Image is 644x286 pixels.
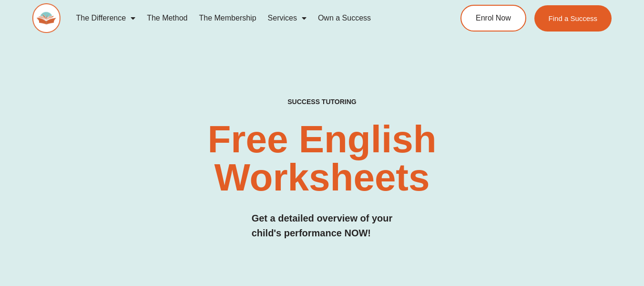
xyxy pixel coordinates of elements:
h4: SUCCESS TUTORING​ [236,98,408,106]
a: The Difference [70,7,141,29]
a: Enrol Now [460,5,526,32]
span: Find a Success [549,15,598,22]
a: Services [262,7,312,29]
a: The Method [141,7,193,29]
h3: Get a detailed overview of your child's performance NOW! [252,211,393,241]
nav: Menu [70,7,427,29]
iframe: Chat Widget [485,178,644,286]
a: Find a Success [534,5,612,32]
span: Enrol Now [476,14,511,22]
a: The Membership [194,7,262,29]
a: Own a Success [312,7,377,29]
h2: Free English Worksheets​ [131,120,513,197]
